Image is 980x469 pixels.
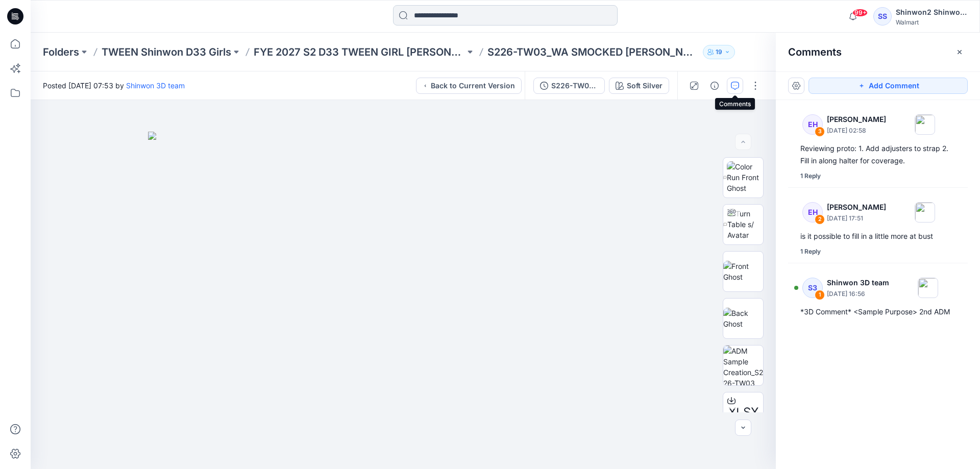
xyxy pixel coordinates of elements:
[800,142,955,167] div: Reviewing proto: 1. Add adjusters to strap 2. Fill in along halter for coverage.
[827,277,889,289] p: Shinwon 3D team
[827,201,886,213] p: [PERSON_NAME]
[727,161,763,193] img: Color Run Front Ghost
[802,114,823,135] div: EH
[716,46,722,58] p: 19
[827,213,886,224] p: [DATE] 17:51
[706,78,723,94] button: Details
[43,45,79,59] a: Folders
[827,126,886,136] p: [DATE] 02:58
[802,278,823,298] div: S3
[43,80,185,91] span: Posted [DATE] 07:53 by
[609,78,669,94] button: Soft Silver
[800,306,955,318] div: *3D Comment* <Sample Purpose> 2nd ADM
[723,308,763,329] img: Back Ghost
[802,202,823,223] div: EH
[551,80,598,91] div: S226-TW03_WA SMOCKED HALTER CAMI
[723,261,763,282] img: Front Ghost
[808,78,968,94] button: Add Comment
[627,80,663,91] div: Soft Silver
[896,6,967,18] div: Shinwon2 Shinwon2
[873,7,892,26] div: SS
[815,127,825,137] div: 3
[723,345,763,385] img: ADM Sample Creation_S226-TW03 (3D)_0718
[416,78,522,94] button: Back to Current Version
[126,81,185,90] a: Shinwon 3D team
[788,46,842,58] h2: Comments
[102,45,231,59] a: TWEEN Shinwon D33 Girls
[827,113,886,126] p: [PERSON_NAME]
[800,246,821,257] div: 1 Reply
[827,289,889,299] p: [DATE] 16:56
[800,230,955,242] div: is it possible to fill in a little more at bust
[896,18,967,26] div: Walmart
[800,171,821,181] div: 1 Reply
[852,9,868,17] span: 99+
[703,45,735,59] button: 19
[487,45,699,59] p: S226-TW03_WA SMOCKED [PERSON_NAME]
[728,403,758,422] span: XLSX
[727,208,763,240] img: Turn Table s/ Avatar
[815,290,825,300] div: 1
[815,214,825,225] div: 2
[533,78,605,94] button: S226-TW03_WA SMOCKED [PERSON_NAME]
[254,45,465,59] a: FYE 2027 S2 D33 TWEEN GIRL [PERSON_NAME]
